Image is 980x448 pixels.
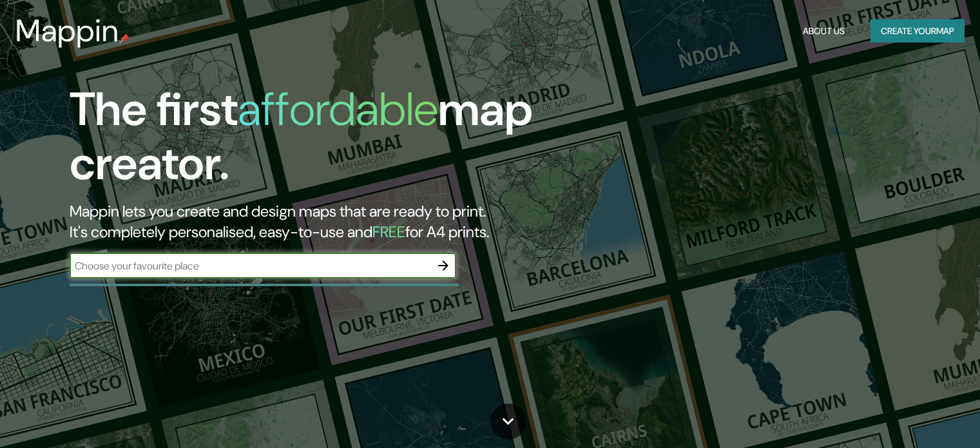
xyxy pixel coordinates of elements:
button: Create yourmap [870,19,965,43]
img: mappin-pin [119,34,130,44]
h1: The first map creator. [70,83,560,201]
button: About Us [798,19,850,43]
input: Choose your favourite place [70,258,430,273]
h1: affordable [238,79,438,139]
h2: Mappin lets you create and design maps that are ready to print. It's completely personalised, eas... [70,201,560,242]
h5: FREE [372,222,405,242]
h3: Mappin [15,13,119,49]
iframe: Help widget launcher [865,398,966,434]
